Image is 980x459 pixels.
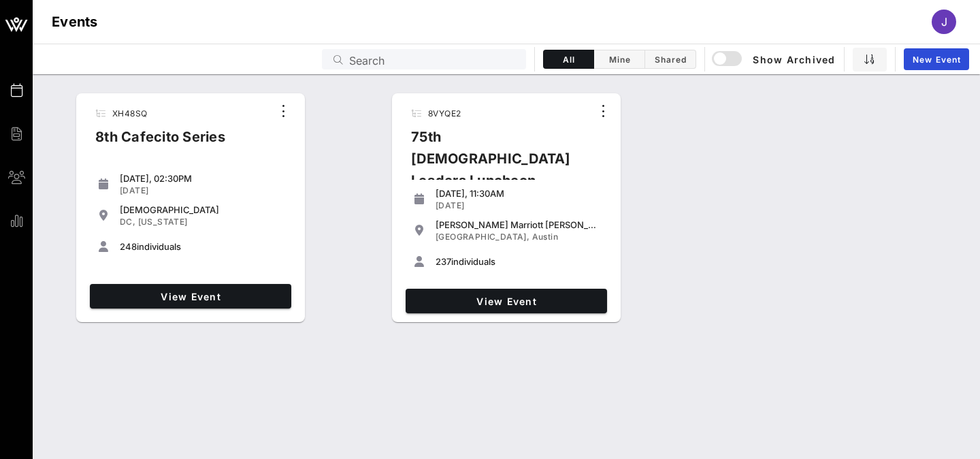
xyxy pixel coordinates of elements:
[436,200,602,211] div: [DATE]
[411,296,602,307] span: View Event
[653,54,687,65] span: Shared
[532,232,558,242] span: Austin
[120,241,137,252] span: 248
[120,217,135,227] span: DC,
[436,219,602,230] div: [PERSON_NAME] Marriott [PERSON_NAME]
[941,15,947,29] span: J
[95,291,286,302] span: View Event
[406,289,607,313] a: View Event
[932,10,956,34] div: J
[52,11,98,33] h1: Events
[138,217,188,227] span: [US_STATE]
[436,256,602,267] div: individuals
[602,54,636,65] span: Mine
[645,50,696,69] button: Shared
[912,54,961,65] span: New Event
[436,188,602,199] div: [DATE], 11:30AM
[120,185,286,196] div: [DATE]
[428,108,461,118] span: 8VYQE2
[120,173,286,184] div: [DATE], 02:30PM
[713,47,836,72] button: Show Archived
[400,126,592,224] div: 75th [DEMOGRAPHIC_DATA] Leaders Luncheon Series
[120,241,286,252] div: individuals
[714,51,835,67] span: Show Archived
[436,256,451,267] span: 237
[594,50,645,69] button: Mine
[84,126,236,159] div: 8th Cafecito Series
[543,50,594,69] button: All
[904,48,969,70] a: New Event
[90,284,291,308] a: View Event
[552,54,585,65] span: All
[112,108,147,118] span: XH48SQ
[120,204,286,215] div: [DEMOGRAPHIC_DATA]
[436,232,529,242] span: [GEOGRAPHIC_DATA],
